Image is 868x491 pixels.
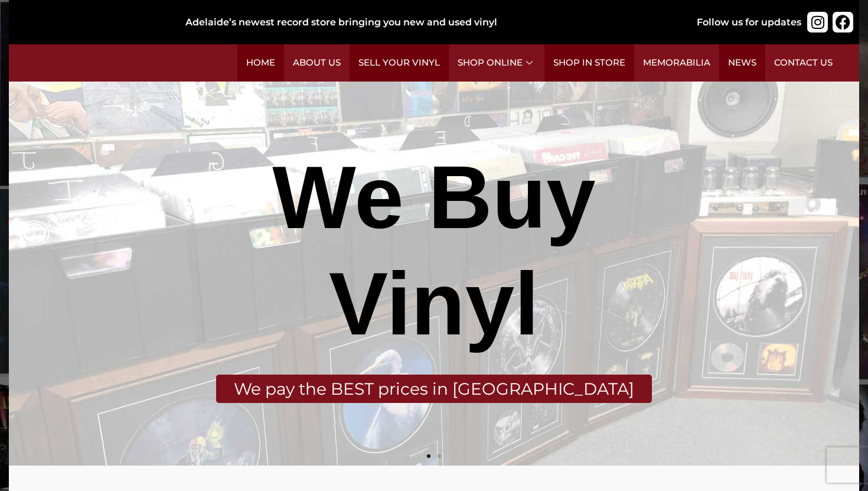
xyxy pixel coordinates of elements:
div: We pay the BEST prices in [GEOGRAPHIC_DATA] [216,375,652,403]
a: Sell Your Vinyl [350,44,449,82]
a: About Us [284,44,350,82]
a: Shop Online [449,44,544,82]
div: Follow us for updates [697,15,801,30]
a: Contact Us [765,44,841,82]
a: We Buy VinylWe pay the BEST prices in [GEOGRAPHIC_DATA] [9,82,859,466]
a: Home [237,44,284,82]
div: Adelaide’s newest record store bringing you new and used vinyl [185,15,659,30]
a: Shop in Store [544,44,634,82]
div: Slides [9,82,859,466]
a: Memorabilia [634,44,719,82]
div: We Buy Vinyl [173,144,695,357]
span: Go to slide 2 [438,454,441,458]
span: Go to slide 1 [427,454,430,458]
a: News [719,44,765,82]
div: 1 / 2 [9,82,859,466]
